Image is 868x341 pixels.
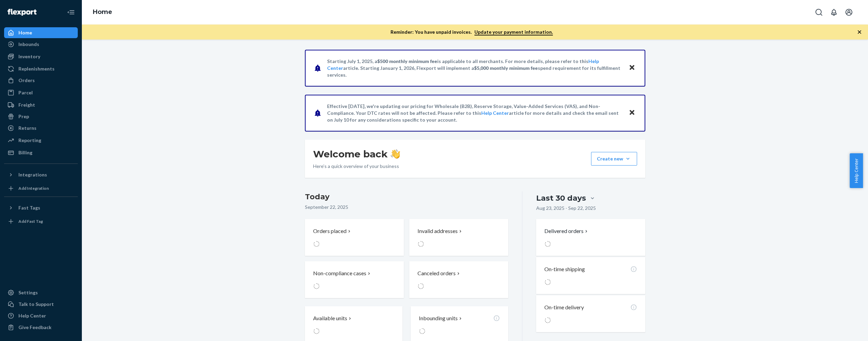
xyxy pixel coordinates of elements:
p: Here’s a quick overview of your business [313,163,400,170]
a: Help Center [481,110,509,116]
button: Close [628,63,636,73]
div: Settings [18,289,38,296]
img: Flexport logo [8,9,36,16]
div: Billing [18,149,32,156]
p: Orders placed [313,227,347,235]
button: Canceled orders [409,261,508,298]
div: Prep [18,113,29,120]
div: Reporting [18,137,41,144]
ol: breadcrumbs [87,2,118,22]
button: Open account menu [842,5,856,19]
div: Help Center [18,312,46,319]
button: Close Navigation [64,5,78,19]
a: Inventory [4,51,78,62]
button: Talk to Support [4,299,78,310]
p: On-time shipping [544,265,585,273]
p: Effective [DATE], we're updating our pricing for Wholesale (B2B), Reserve Storage, Value-Added Se... [327,103,622,123]
a: Freight [4,99,78,110]
button: Orders placed [305,219,404,256]
button: Give Feedback [4,322,78,333]
div: Parcel [18,89,33,96]
div: Talk to Support [18,301,54,308]
p: Reminder: You have unpaid invoices. [391,29,553,35]
p: Available units [313,314,347,322]
span: $500 monthly minimum fee [377,58,437,64]
p: Non-compliance cases [313,269,366,277]
p: Canceled orders [417,269,456,277]
a: Home [93,8,112,16]
button: Non-compliance cases [305,261,404,298]
span: $5,000 monthly minimum fee [474,65,538,71]
a: Reporting [4,135,78,146]
button: Delivered orders [544,227,589,235]
p: Starting July 1, 2025, a is applicable to all merchants. For more details, please refer to this a... [327,58,622,78]
button: Create new [591,152,637,166]
div: Freight [18,102,35,108]
a: Parcel [4,87,78,98]
h3: Today [305,191,509,202]
a: Settings [4,287,78,298]
p: Invalid addresses [417,227,458,235]
div: Orders [18,77,35,84]
a: Replenishments [4,63,78,74]
div: Fast Tags [18,204,40,211]
a: Orders [4,75,78,86]
p: September 22, 2025 [305,204,509,211]
a: Billing [4,147,78,158]
button: Help Center [850,153,863,188]
a: Help Center [4,310,78,321]
img: hand-wave emoji [391,149,400,159]
p: Aug 23, 2025 - Sep 22, 2025 [536,205,596,212]
a: Add Integration [4,183,78,194]
a: Inbounds [4,39,78,50]
button: Close [628,108,636,118]
a: Prep [4,111,78,122]
button: Integrations [4,169,78,180]
button: Open Search Box [812,5,826,19]
a: Returns [4,123,78,134]
a: Add Fast Tag [4,216,78,227]
div: Add Integration [18,185,49,191]
p: On-time delivery [544,304,584,311]
div: Returns [18,125,36,131]
div: Integrations [18,171,47,178]
div: Home [18,29,32,36]
h1: Welcome back [313,148,400,160]
div: Inbounds [18,41,39,48]
div: Give Feedback [18,324,52,331]
div: Add Fast Tag [18,218,43,224]
a: Update your payment information. [474,29,553,35]
div: Replenishments [18,65,55,72]
div: Last 30 days [536,193,586,203]
div: Inventory [18,53,40,60]
button: Open notifications [827,5,841,19]
a: Home [4,27,78,38]
button: Invalid addresses [409,219,508,256]
button: Fast Tags [4,202,78,213]
p: Inbounding units [419,314,458,322]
